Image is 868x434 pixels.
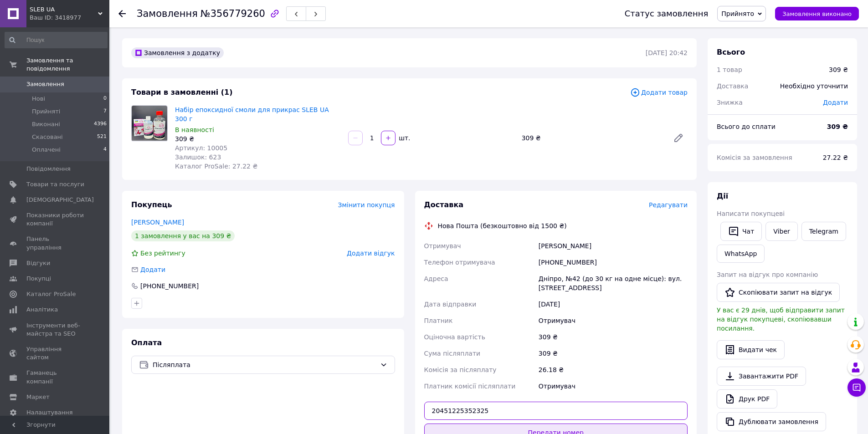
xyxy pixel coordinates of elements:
[131,47,224,58] div: Замовлення з додатку
[26,180,84,189] span: Товари та послуги
[131,200,172,209] span: Покупець
[26,196,94,204] span: [DEMOGRAPHIC_DATA]
[32,146,61,154] span: Оплачені
[847,378,866,397] button: Чат з покупцем
[30,5,98,14] span: SLEB UA
[775,7,859,20] button: Замовлення виконано
[775,76,853,96] div: Необхідно уточнити
[94,120,107,128] span: 4396
[26,259,50,267] span: Відгуки
[424,383,516,390] span: Платник комісії післяплати
[26,80,64,88] span: Замовлення
[26,369,84,385] span: Гаманець компанії
[97,133,107,141] span: 521
[347,250,395,257] span: Додати відгук
[103,95,107,103] span: 0
[646,49,688,56] time: [DATE] 20:42
[717,66,742,73] span: 1 товар
[717,245,765,263] a: WhatsApp
[424,301,477,308] span: Дата відправки
[717,123,776,130] span: Всього до сплати
[717,389,777,408] a: Друк PDF
[537,296,689,312] div: [DATE]
[26,322,84,338] span: Інструменти веб-майстра та SEO
[175,144,227,152] span: Артикул: 10005
[537,362,689,378] div: 26.18 ₴
[829,65,848,74] div: 309 ₴
[823,99,848,106] span: Додати
[717,99,743,106] span: Знижка
[424,350,481,357] span: Сума післяплати
[424,200,464,209] span: Доставка
[175,134,341,143] div: 309 ₴
[30,14,109,22] div: Ваш ID: 3418977
[139,281,200,291] div: [PHONE_NUMBER]
[32,95,45,103] span: Нові
[26,235,84,251] span: Панель управління
[131,88,233,97] span: Товари в замовленні (1)
[717,340,785,359] button: Видати чек
[537,329,689,345] div: 309 ₴
[424,275,448,282] span: Адреса
[103,146,107,154] span: 4
[424,317,453,324] span: Платник
[26,275,51,283] span: Покупці
[140,266,165,273] span: Додати
[721,10,754,17] span: Прийнято
[175,163,257,170] span: Каталог ProSale: 27.22 ₴
[200,8,265,19] span: №356779260
[32,133,63,141] span: Скасовані
[537,345,689,362] div: 309 ₴
[630,87,688,97] span: Додати товар
[720,222,762,241] button: Чат
[131,219,184,226] a: [PERSON_NAME]
[669,129,688,147] a: Редагувати
[765,222,797,241] a: Viber
[26,56,109,73] span: Замовлення та повідомлення
[827,123,848,130] b: 309 ₴
[26,345,84,362] span: Управління сайтом
[717,367,806,386] a: Завантажити PDF
[424,402,688,420] input: Номер експрес-накладної
[717,412,826,431] button: Дублювати замовлення
[424,259,495,266] span: Телефон отримувача
[26,165,71,173] span: Повідомлення
[717,306,845,332] span: У вас є 29 днів, щоб відправити запит на відгук покупцеві, скопіювавши посилання.
[424,333,485,341] span: Оціночна вартість
[424,366,497,373] span: Комісія за післяплату
[103,107,107,116] span: 7
[537,312,689,329] div: Отримувач
[717,154,792,161] span: Комісія за замовлення
[396,133,411,143] div: шт.
[801,222,846,241] a: Telegram
[649,201,688,209] span: Редагувати
[537,271,689,296] div: Дніпро, №42 (до 30 кг на одне місце): вул. [STREET_ADDRESS]
[717,210,785,217] span: Написати покупцеві
[436,221,569,230] div: Нова Пошта (безкоштовно від 1500 ₴)
[717,271,818,278] span: Запит на відгук про компанію
[26,290,76,298] span: Каталог ProSale
[137,8,198,19] span: Замовлення
[131,230,235,241] div: 1 замовлення у вас на 309 ₴
[424,242,461,250] span: Отримувач
[132,106,167,141] img: Набір епоксидної смоли для прикрас SLEB UA 300 г
[153,360,376,370] span: Післяплата
[118,9,126,18] div: Повернутися назад
[26,211,84,228] span: Показники роботи компанії
[338,201,395,209] span: Змінити покупця
[140,250,185,257] span: Без рейтингу
[175,106,329,123] a: Набір епоксидної смоли для прикрас SLEB UA 300 г
[26,393,50,401] span: Маркет
[32,107,60,116] span: Прийняті
[717,48,745,56] span: Всього
[175,153,221,161] span: Залишок: 623
[625,9,709,18] div: Статус замовлення
[175,126,214,133] span: В наявності
[32,120,60,128] span: Виконані
[537,378,689,394] div: Отримувач
[131,338,162,347] span: Оплата
[823,154,848,161] span: 27.22 ₴
[717,283,840,302] button: Скопіювати запит на відгук
[782,10,852,17] span: Замовлення виконано
[518,132,666,144] div: 309 ₴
